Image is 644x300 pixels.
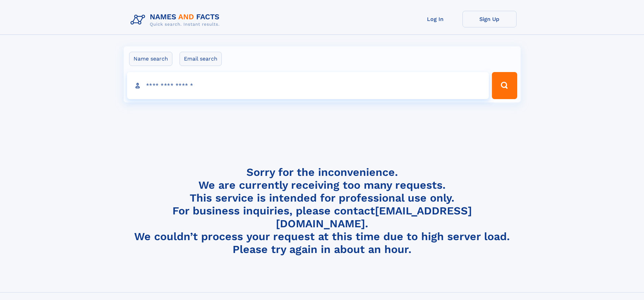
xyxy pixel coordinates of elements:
[127,72,489,99] input: search input
[129,52,172,66] label: Name search
[462,11,517,27] a: Sign Up
[276,204,472,230] a: [EMAIL_ADDRESS][DOMAIN_NAME]
[128,166,517,256] h4: Sorry for the inconvenience. We are currently receiving too many requests. This service is intend...
[492,72,517,99] button: Search Button
[408,11,462,27] a: Log In
[180,52,222,66] label: Email search
[128,11,225,29] img: Logo Names and Facts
